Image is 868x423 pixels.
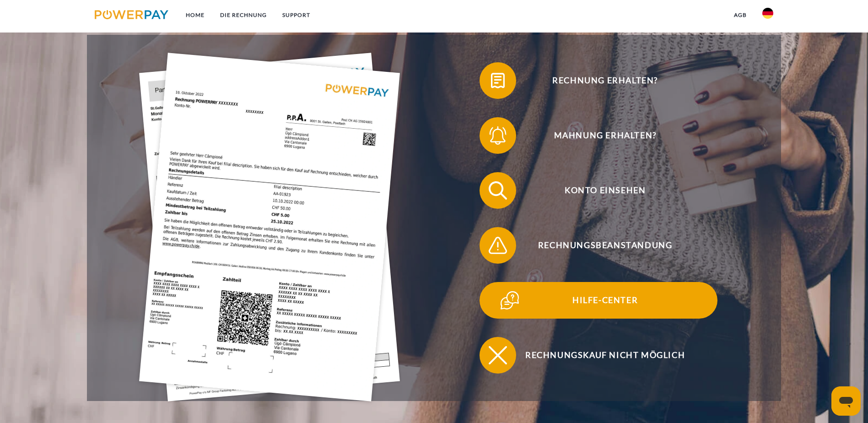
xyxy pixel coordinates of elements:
[762,8,773,19] img: de
[486,69,509,92] img: qb_bill.svg
[486,124,509,147] img: qb_bell.svg
[480,117,717,154] button: Mahnung erhalten?
[493,117,717,154] span: Mahnung erhalten?
[275,7,318,23] a: SUPPORT
[480,172,717,209] button: Konto einsehen
[493,62,717,99] span: Rechnung erhalten?
[480,227,717,264] button: Rechnungsbeanstandung
[486,179,509,202] img: qb_search.svg
[212,7,275,23] a: DIE RECHNUNG
[493,227,717,264] span: Rechnungsbeanstandung
[493,337,717,374] span: Rechnungskauf nicht möglich
[480,62,717,99] button: Rechnung erhalten?
[493,172,717,209] span: Konto einsehen
[480,337,717,374] button: Rechnungskauf nicht möglich
[486,344,509,367] img: qb_close.svg
[480,282,717,319] button: Hilfe-Center
[831,386,861,416] iframe: Schaltfläche zum Öffnen des Messaging-Fensters
[493,282,717,319] span: Hilfe-Center
[178,7,212,23] a: Home
[139,53,400,401] img: single_invoice_powerpay_de.jpg
[95,10,168,19] img: logo-powerpay.svg
[498,289,521,312] img: qb_help.svg
[726,7,755,23] a: agb
[486,234,509,257] img: qb_warning.svg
